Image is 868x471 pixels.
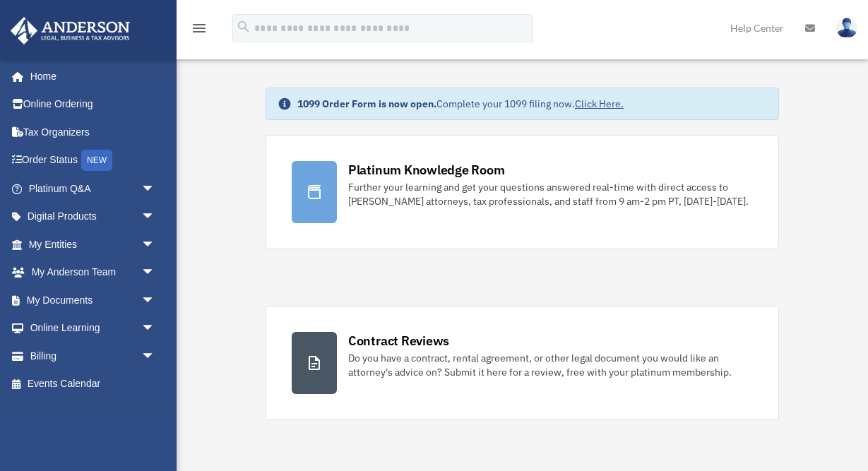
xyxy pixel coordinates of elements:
[10,370,177,398] a: Events Calendar
[10,118,177,146] a: Tax Organizers
[348,161,505,179] div: Platinum Knowledge Room
[10,62,170,90] a: Home
[236,19,251,35] i: search
[191,20,208,37] i: menu
[10,174,177,203] a: Platinum Q&Aarrow_drop_down
[10,342,177,370] a: Billingarrow_drop_down
[10,146,177,175] a: Order StatusNEW
[141,203,170,232] span: arrow_drop_down
[141,286,170,315] span: arrow_drop_down
[6,17,134,44] img: Anderson Advisors Platinum Portal
[836,18,857,38] img: User Pic
[191,25,208,37] a: menu
[575,97,624,110] a: Click Here.
[348,332,449,350] div: Contract Reviews
[348,351,753,379] div: Do you have a contract, rental agreement, or other legal document you would like an attorney's ad...
[141,258,170,287] span: arrow_drop_down
[141,342,170,371] span: arrow_drop_down
[141,314,170,343] span: arrow_drop_down
[10,203,177,231] a: Digital Productsarrow_drop_down
[266,135,779,249] a: Platinum Knowledge Room Further your learning and get your questions answered real-time with dire...
[141,174,170,203] span: arrow_drop_down
[10,286,177,314] a: My Documentsarrow_drop_down
[10,258,177,287] a: My Anderson Teamarrow_drop_down
[10,230,177,258] a: My Entitiesarrow_drop_down
[81,150,112,171] div: NEW
[141,230,170,259] span: arrow_drop_down
[348,180,753,208] div: Further your learning and get your questions answered real-time with direct access to [PERSON_NAM...
[297,97,624,111] div: Complete your 1099 filing now.
[266,306,779,420] a: Contract Reviews Do you have a contract, rental agreement, or other legal document you would like...
[10,90,177,119] a: Online Ordering
[297,97,436,110] strong: 1099 Order Form is now open.
[10,314,177,342] a: Online Learningarrow_drop_down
